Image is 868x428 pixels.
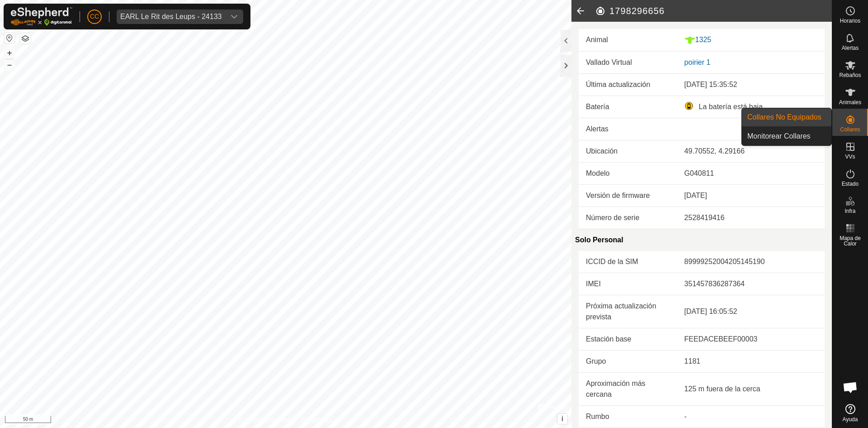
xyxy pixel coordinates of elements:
span: Collares [840,127,860,132]
div: La batería está baja. [684,101,817,112]
td: Rumbo [579,405,677,428]
td: Estación base [579,328,677,350]
span: Monitorear Collares [747,131,811,142]
div: [DATE] [684,190,817,201]
span: Ayuda [843,417,858,422]
span: Horarios [840,18,860,24]
a: Monitorear Collares [742,127,831,145]
td: Número de serie [579,207,677,229]
img: Logo Gallagher [11,7,72,26]
td: Aproximación más cercana [579,372,677,405]
div: [DATE] 15:35:52 [684,79,817,90]
td: Ubicación [579,140,677,162]
td: Vallado Virtual [579,52,677,74]
span: Mapa de Calor [835,236,866,246]
td: 89999252004205145190 [677,251,825,273]
td: FEEDACEBEEF00003 [677,328,825,350]
span: Alertas [842,45,859,51]
td: Última actualización [579,74,677,96]
td: Animal [579,29,677,51]
div: G040811 [684,168,817,179]
td: ICCID de la SIM [579,251,677,273]
span: i [561,415,563,423]
td: 1181 [677,350,825,372]
div: Solo Personal [575,229,825,251]
td: IMEI [579,273,677,295]
div: 2528419416 [684,212,817,223]
td: Próxima actualización prevista [579,295,677,328]
td: Batería [579,96,677,118]
span: Collares No Equipados [747,112,821,123]
div: EARL Le Rit des Leups - 24133 [120,13,222,20]
div: Chat abierto [837,374,864,401]
a: poirier 1 [684,58,711,66]
span: EARL Le Rit des Leups - 24133 [117,10,225,24]
button: i [557,414,567,424]
span: Animales [839,100,861,105]
td: - [677,405,825,428]
td: Alertas [579,118,677,140]
a: Collares No Equipados [742,108,831,126]
h2: 1798296656 [595,5,832,16]
span: Infra [844,208,855,214]
span: Estado [842,181,859,187]
td: [DATE] 16:05:52 [677,295,825,328]
button: Capas del Mapa [20,33,31,44]
td: Versión de firmware [579,184,677,207]
td: 125 m fuera de la cerca [677,372,825,405]
button: – [4,59,15,70]
span: Rebaños [839,72,861,78]
a: Contáctenos [302,416,332,424]
td: Grupo [579,350,677,372]
button: + [4,48,15,58]
a: Ayuda [832,400,868,426]
div: 49.70552, 4.29166 [684,146,817,157]
div: dropdown trigger [225,10,243,24]
button: Restablecer Mapa [4,33,15,43]
div: 1325 [684,34,817,46]
span: VVs [845,154,855,159]
td: Modelo [579,162,677,184]
a: Política de Privacidad [239,416,291,424]
span: CC [90,12,99,21]
td: 351457836287364 [677,273,825,295]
